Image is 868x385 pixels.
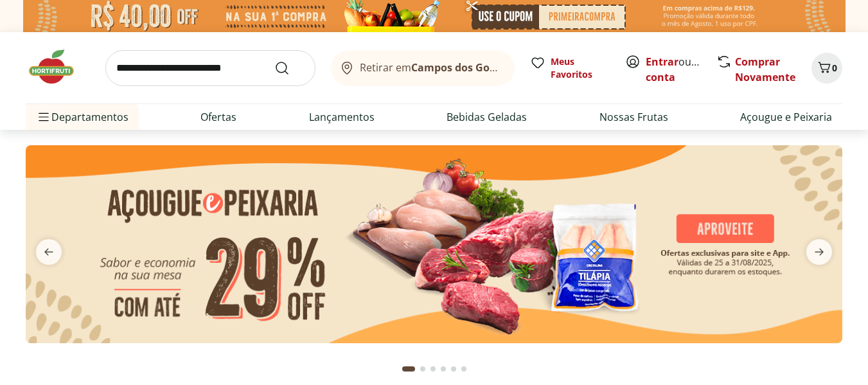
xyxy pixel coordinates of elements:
[200,109,236,125] a: Ofertas
[740,109,832,125] a: Açougue e Peixaria
[418,354,428,384] button: Go to page 2 from fs-carousel
[36,102,128,132] span: Departamentos
[331,50,515,86] button: Retirar emCampos dos Goytacazes/[GEOGRAPHIC_DATA]
[105,50,315,86] input: search
[411,60,644,75] b: Campos dos Goytacazes/[GEOGRAPHIC_DATA]
[36,102,51,132] button: Menu
[360,62,502,73] span: Retirar em
[599,109,668,125] a: Nossas Frutas
[438,354,448,384] button: Go to page 4 from fs-carousel
[26,145,842,343] img: açougue
[428,354,438,384] button: Go to page 3 from fs-carousel
[448,354,459,384] button: Go to page 5 from fs-carousel
[811,53,842,84] button: Carrinho
[26,48,90,86] img: Hortifruti
[735,55,795,84] a: Comprar Novamente
[530,55,610,81] a: Meus Favoritos
[459,354,469,384] button: Go to page 6 from fs-carousel
[309,109,375,125] a: Lançamentos
[832,62,837,74] span: 0
[646,55,678,69] a: Entrar
[796,239,842,265] button: next
[646,54,703,85] span: ou
[274,60,305,76] button: Submit Search
[447,109,527,125] a: Bebidas Geladas
[26,239,72,265] button: previous
[646,55,716,84] a: Criar conta
[551,55,610,81] span: Meus Favoritos
[400,354,418,384] button: Current page from fs-carousel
